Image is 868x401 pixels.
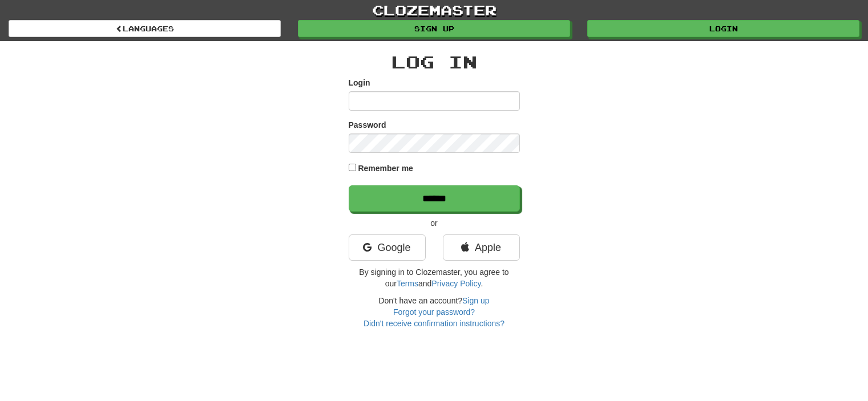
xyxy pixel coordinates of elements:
[349,295,520,329] div: Don't have an account?
[393,307,475,317] a: Forgot your password?
[462,296,489,305] a: Sign up
[9,20,281,37] a: Languages
[349,217,520,229] p: or
[349,119,386,131] label: Password
[349,52,520,71] h2: Log In
[358,163,413,174] label: Remember me
[397,279,418,288] a: Terms
[431,279,481,288] a: Privacy Policy
[364,319,504,328] a: Didn't receive confirmation instructions?
[443,234,520,261] a: Apple
[587,20,859,37] a: Login
[349,266,520,289] p: By signing in to Clozemaster, you agree to our and .
[349,234,426,261] a: Google
[298,20,570,37] a: Sign up
[349,77,370,88] label: Login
